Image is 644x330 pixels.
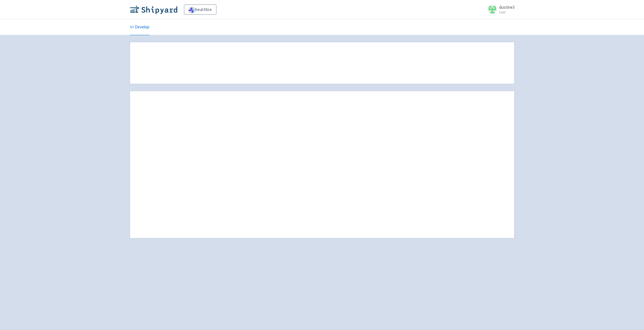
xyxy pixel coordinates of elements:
small: User [499,10,515,14]
a: Develop [130,19,149,35]
a: dustine3 User [484,5,515,14]
span: dustine3 [499,4,515,10]
img: Shipyard logo [130,5,177,14]
a: healthie [184,4,216,15]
